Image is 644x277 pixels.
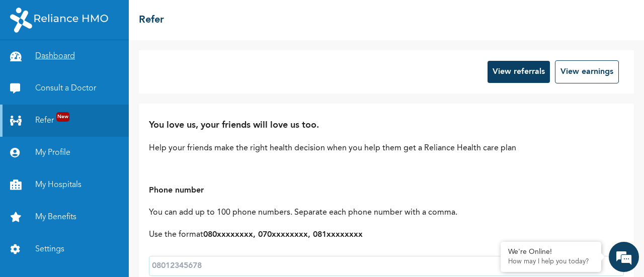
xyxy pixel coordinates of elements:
[508,248,594,256] div: We're Online!
[508,258,594,266] p: How may I help you today?
[58,85,139,187] span: We're online!
[56,112,69,122] span: New
[149,119,624,132] h2: You love us, your friends will love us too.
[149,184,624,197] h3: Phone number
[5,244,99,251] span: Conversation
[5,192,192,227] textarea: Type your message and hit 'Enter'
[203,231,363,239] b: 080xxxxxxxx, 070xxxxxxxx, 081xxxxxxxx
[149,256,624,276] input: 08012345678
[52,56,169,69] div: Chat with us now
[555,60,619,83] button: View earnings
[149,142,624,154] p: Help your friends make the right health decision when you help them get a Reliance Health care plan
[165,5,189,29] div: Minimize live chat window
[19,50,41,75] img: d_794563401_company_1708531726252_794563401
[488,61,550,83] button: View referrals
[139,13,164,28] h2: Refer
[10,8,108,33] img: RelianceHMO's Logo
[149,229,624,241] p: Use the format
[149,207,624,219] p: You can add up to 100 phone numbers. Separate each phone number with a comma.
[99,227,192,258] div: FAQs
